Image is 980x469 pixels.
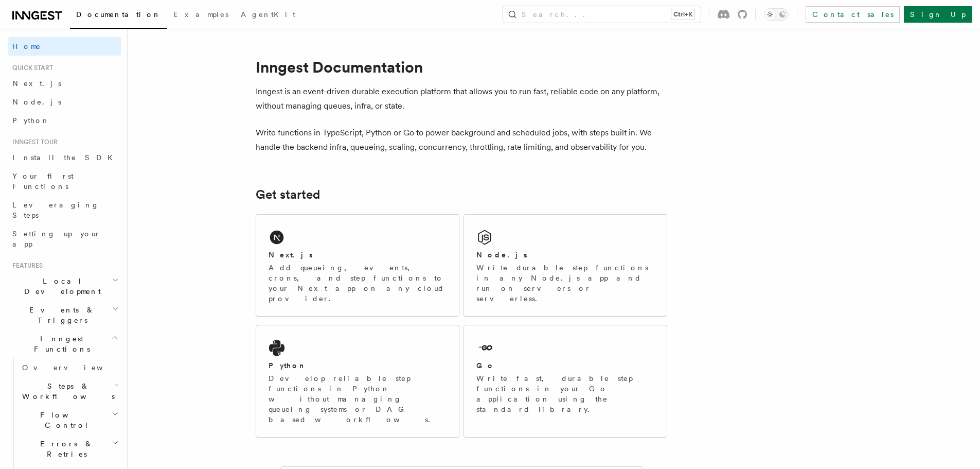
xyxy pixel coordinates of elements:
[12,79,61,88] span: Next.js
[76,10,161,19] span: Documentation
[8,224,121,253] a: Setting up your app
[235,3,301,28] a: AgentKit
[18,358,121,377] a: Overview
[671,9,694,20] kbd: Ctrl+K
[476,360,495,371] h2: Go
[256,126,667,154] p: Write functions in TypeScript, Python or Go to power background and scheduled jobs, with steps bu...
[18,439,112,459] span: Errors & Retries
[476,250,527,260] h2: Node.js
[256,214,459,317] a: Next.jsAdd queueing, events, crons, and step functions to your Next app on any cloud provider.
[8,64,53,72] span: Quick start
[269,373,447,425] p: Develop reliable step functions in Python without managing queueing systems or DAG based workflows.
[8,196,121,224] a: Leveraging Steps
[464,214,667,317] a: Node.jsWrite durable step functions in any Node.js app and run on servers or serverless.
[256,58,667,76] h1: Inngest Documentation
[8,167,121,196] a: Your first Functions
[8,305,112,325] span: Events & Triggers
[904,6,972,23] a: Sign Up
[8,138,58,146] span: Inngest tour
[173,10,228,19] span: Examples
[18,410,112,430] span: Flow Control
[12,201,99,219] span: Leveraging Steps
[12,41,41,51] span: Home
[256,325,459,438] a: PythonDevelop reliable step functions in Python without managing queueing systems or DAG based wo...
[12,98,61,106] span: Node.js
[269,250,313,260] h2: Next.js
[8,262,43,270] span: Features
[256,187,320,202] a: Get started
[12,153,119,162] span: Install the SDK
[8,301,121,329] button: Events & Triggers
[167,3,235,28] a: Examples
[8,74,121,93] a: Next.js
[503,6,701,23] button: Search...Ctrl+K
[269,263,447,304] p: Add queueing, events, crons, and step functions to your Next app on any cloud provider.
[8,93,121,111] a: Node.js
[70,3,167,29] a: Documentation
[12,172,74,190] span: Your first Functions
[18,377,121,406] button: Steps & Workflows
[18,381,115,402] span: Steps & Workflows
[8,111,121,130] a: Python
[476,263,654,304] p: Write durable step functions in any Node.js app and run on servers or serverless.
[764,8,789,21] button: Toggle dark mode
[12,230,101,248] span: Setting up your app
[464,325,667,438] a: GoWrite fast, durable step functions in your Go application using the standard library.
[22,363,128,372] span: Overview
[8,148,121,167] a: Install the SDK
[18,406,121,435] button: Flow Control
[476,373,654,414] p: Write fast, durable step functions in your Go application using the standard library.
[8,329,121,358] button: Inngest Functions
[241,10,295,19] span: AgentKit
[18,435,121,463] button: Errors & Retries
[8,276,112,297] span: Local Development
[12,116,50,125] span: Python
[8,272,121,301] button: Local Development
[269,360,307,371] h2: Python
[256,84,667,113] p: Inngest is an event-driven durable execution platform that allows you to run fast, reliable code ...
[806,6,900,23] a: Contact sales
[8,334,111,354] span: Inngest Functions
[8,37,121,56] a: Home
